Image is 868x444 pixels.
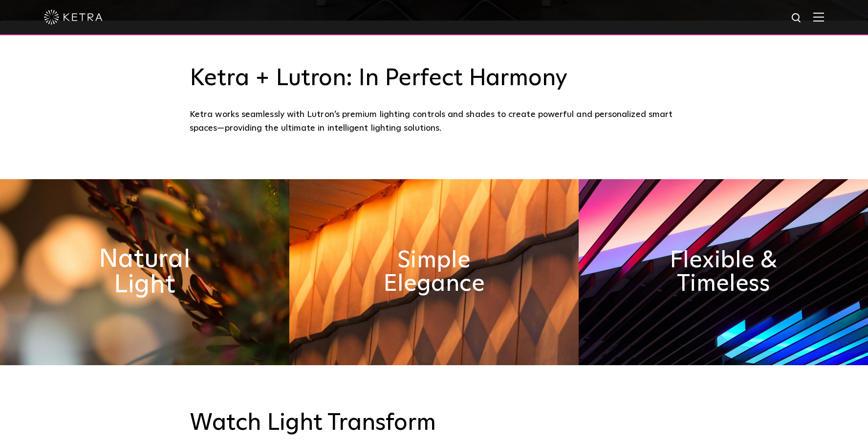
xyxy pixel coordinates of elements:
img: ketra-logo-2019-white [44,10,103,24]
h2: Simple Elegance [362,249,506,296]
img: simple_elegance [289,179,579,365]
h2: Flexible & Timeless [651,249,796,296]
h2: Natural Light [66,247,224,298]
img: flexible_timeless_ketra [579,179,868,365]
img: Hamburger%20Nav.svg [813,12,824,22]
div: Ketra works seamlessly with Lutron’s premium lighting controls and shades to create powerful and ... [190,108,678,136]
h3: Ketra + Lutron: In Perfect Harmony [190,65,678,93]
h3: Watch Light Transform [190,409,678,438]
img: search icon [791,12,803,24]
